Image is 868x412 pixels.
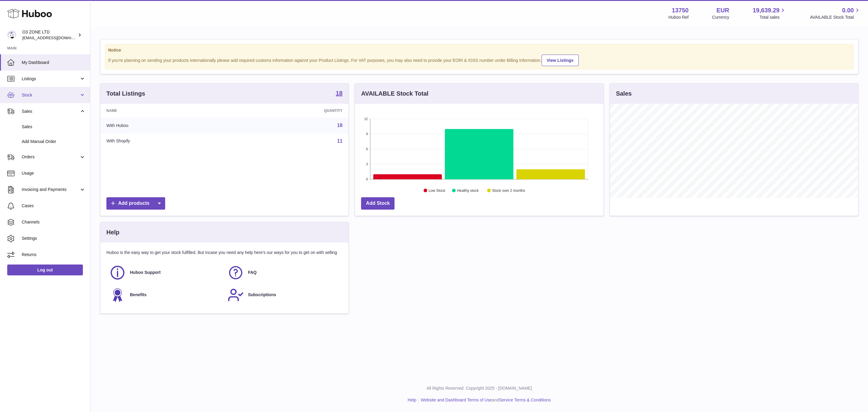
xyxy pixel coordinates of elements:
a: FAQ [228,265,340,281]
span: My Dashboard [22,60,86,65]
span: 0.00 [842,6,854,14]
strong: Notice [108,47,850,53]
div: Huboo Ref [668,14,689,20]
span: AVAILABLE Stock Total [810,14,861,20]
th: Quantity [234,104,348,118]
a: 11 [337,138,343,144]
a: Subscriptions [228,287,340,303]
a: Add Stock [361,197,395,210]
td: With Shopify [100,133,234,149]
a: 18 [336,90,342,97]
img: internalAdmin-13750@internal.huboo.com [7,30,16,40]
text: 0 [366,177,368,181]
span: Orders [22,154,79,160]
strong: EUR [716,6,729,14]
span: Sales [22,124,86,130]
a: Add products [106,197,165,210]
td: With Huboo [100,118,234,133]
h3: Total Listings [106,90,145,98]
span: Listings [22,76,79,82]
span: Cases [22,203,86,209]
h3: Sales [616,90,632,98]
div: If you're planning on sending your products internationally please add required customs informati... [108,54,850,66]
span: Usage [22,170,86,176]
span: Invoicing and Payments [22,187,79,192]
h3: AVAILABLE Stock Total [361,90,428,98]
a: Huboo Support [109,265,222,281]
span: FAQ [248,270,257,275]
p: Huboo is the easy way to get your stock fulfilled. But incase you need any help here's our ways f... [106,250,342,255]
text: 9 [366,132,368,136]
text: Low Stock [429,189,445,193]
text: 6 [366,147,368,151]
text: Stock over 2 months [492,189,525,193]
div: Currency [712,14,729,20]
a: Benefits [109,287,222,303]
strong: 18 [336,90,342,96]
a: Log out [7,265,83,275]
div: O3 ZONE LTD [22,29,77,41]
text: 12 [364,117,368,121]
span: Benefits [130,292,146,298]
span: 19,639.29 [753,6,779,14]
a: 18 [337,123,343,128]
text: 3 [366,162,368,166]
a: 0.00 AVAILABLE Stock Total [810,6,861,20]
a: Help [408,398,417,402]
span: Settings [22,236,86,241]
span: Returns [22,252,86,258]
p: All Rights Reserved. Copyright 2025 - [DOMAIN_NAME] [95,385,863,391]
strong: 13750 [672,6,689,14]
text: Healthy stock [457,189,479,193]
a: View Listings [542,55,579,66]
span: Total sales [759,14,786,20]
span: Channels [22,219,86,225]
span: [EMAIL_ADDRESS][DOMAIN_NAME] [22,35,89,40]
span: Subscriptions [248,292,276,298]
span: Sales [22,109,79,114]
th: Name [100,104,234,118]
span: Huboo Support [130,270,161,275]
a: Website and Dashboard Terms of Use [421,398,492,402]
li: and [419,397,551,403]
span: Add Manual Order [22,139,86,144]
h3: Help [106,228,119,236]
span: Stock [22,92,79,98]
a: Service Terms & Conditions [499,398,551,402]
a: 19,639.29 Total sales [753,6,786,20]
